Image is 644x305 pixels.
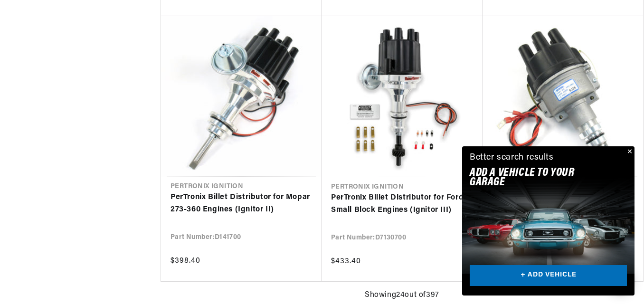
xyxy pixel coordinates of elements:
[331,192,473,216] a: PerTronix Billet Distributor for Ford Small Block Engines (Ignitor III)
[470,265,627,286] a: + ADD VEHICLE
[470,168,603,188] h2: Add A VEHICLE to your garage
[623,146,635,158] button: Close
[470,151,554,165] div: Better search results
[365,289,439,302] span: Showing 24 out of 397
[170,191,312,216] a: PerTronix Billet Distributor for Mopar 273-360 Engines (Ignitor II)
